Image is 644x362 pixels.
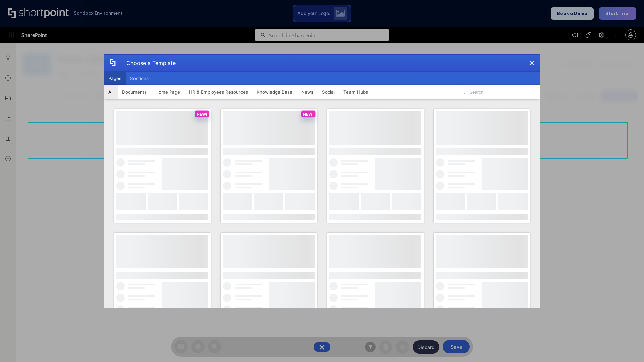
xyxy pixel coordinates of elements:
button: Team Hubs [339,85,372,99]
button: Social [318,85,339,99]
input: Search [461,87,537,97]
button: Home Page [151,85,184,99]
button: Sections [126,72,153,85]
div: template selector [104,54,540,308]
button: Knowledge Base [252,85,297,99]
p: NEW! [303,112,314,117]
button: Pages [104,72,126,85]
p: NEW! [197,112,207,117]
div: Choose a Template [121,55,176,71]
iframe: Chat Widget [610,330,644,362]
button: News [297,85,318,99]
button: Documents [118,85,151,99]
button: All [104,85,118,99]
button: HR & Employees Resources [184,85,252,99]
